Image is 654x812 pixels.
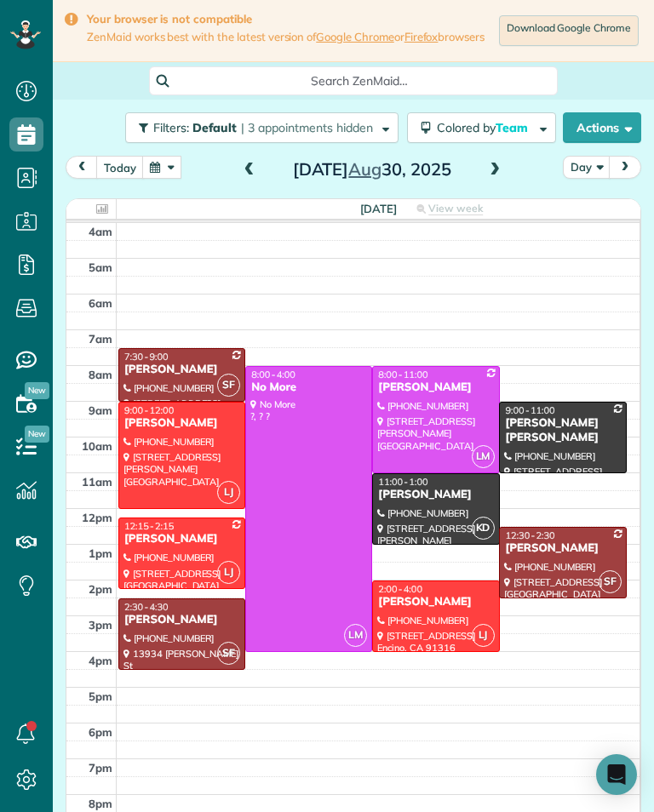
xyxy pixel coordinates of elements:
span: 6pm [89,725,112,739]
strong: Your browser is not compatible [87,12,485,26]
span: 12pm [82,511,112,524]
div: [PERSON_NAME] [123,532,240,546]
span: 12:30 - 2:30 [505,529,554,541]
span: SF [217,374,240,397]
span: Team [496,120,531,135]
div: No More [250,380,367,395]
span: 2:00 - 4:00 [378,583,422,595]
div: [PERSON_NAME] [PERSON_NAME] [504,416,621,445]
span: 12:15 - 2:15 [124,520,174,532]
h2: [DATE] 30, 2025 [266,160,479,179]
div: [PERSON_NAME] [123,416,240,431]
span: 10am [82,439,112,453]
span: 2pm [89,582,112,596]
span: SF [599,570,622,593]
span: 7am [89,332,112,346]
span: | 3 appointments hidden [241,120,373,135]
button: prev [66,156,98,179]
span: Default [192,120,238,135]
span: New [25,426,49,443]
span: New [25,382,49,399]
span: 4am [89,225,112,238]
span: Aug [348,158,381,180]
button: Actions [563,112,641,143]
span: 8pm [89,797,112,810]
span: [DATE] [360,202,397,215]
button: Day [563,156,611,179]
span: 11:00 - 1:00 [378,476,427,488]
span: LJ [217,481,240,504]
div: [PERSON_NAME] [377,488,494,502]
span: LM [344,624,367,647]
button: next [609,156,641,179]
a: Filters: Default | 3 appointments hidden [117,112,399,143]
div: [PERSON_NAME] [123,613,240,627]
button: Colored byTeam [407,112,556,143]
span: 7pm [89,761,112,775]
span: 7:30 - 9:00 [124,351,169,363]
span: 1pm [89,546,112,560]
span: 5am [89,260,112,274]
div: [PERSON_NAME] [377,595,494,609]
div: [PERSON_NAME] [123,363,240,377]
span: LM [472,445,495,468]
button: Filters: Default | 3 appointments hidden [125,112,399,143]
span: 6am [89,296,112,310]
span: SF [217,642,240,665]
span: LJ [472,624,495,647]
div: Open Intercom Messenger [596,754,637,795]
span: View week [428,202,483,215]
span: 3pm [89,618,112,632]
span: 9:00 - 12:00 [124,404,174,416]
span: 5pm [89,689,112,703]
button: today [96,156,144,179]
span: 8am [89,368,112,381]
div: [PERSON_NAME] [504,541,621,556]
a: Google Chrome [316,30,394,43]
span: 4pm [89,654,112,667]
span: ZenMaid works best with the latest version of or browsers [87,30,485,44]
span: 11am [82,475,112,489]
span: LJ [217,561,240,584]
span: KD [472,517,495,540]
a: Firefox [404,30,439,43]
span: 8:00 - 11:00 [378,369,427,380]
div: [PERSON_NAME] [377,380,494,395]
a: Download Google Chrome [499,15,639,46]
span: 9:00 - 11:00 [505,404,554,416]
span: Filters: [153,120,189,135]
span: 9am [89,403,112,417]
span: 8:00 - 4:00 [251,369,295,380]
span: 2:30 - 4:30 [124,601,169,613]
span: Colored by [437,120,534,135]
